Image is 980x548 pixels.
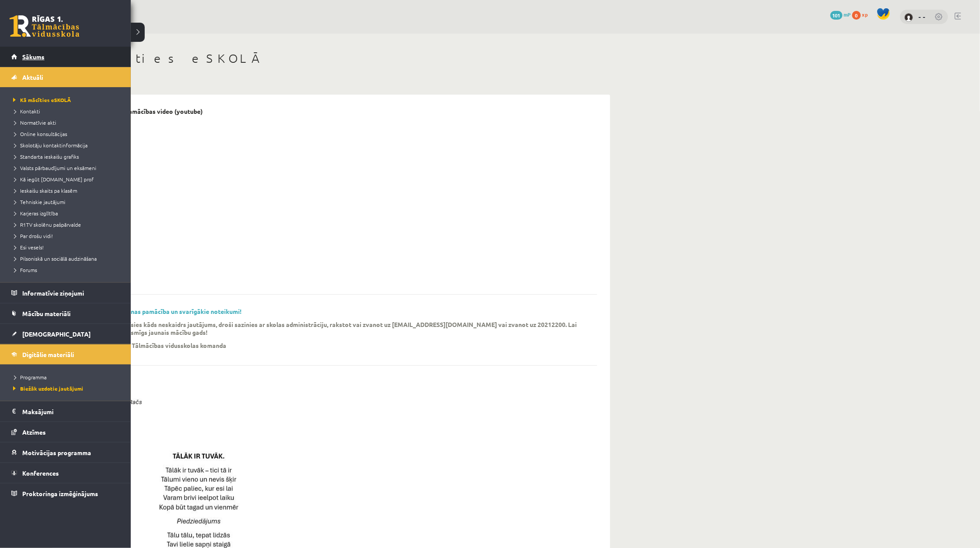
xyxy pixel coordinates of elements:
a: Aktuāli [11,67,120,87]
a: Proktoringa izmēģinājums [11,483,120,504]
legend: Informatīvie ziņojumi [22,283,120,303]
span: Ieskaišu skaits pa klasēm [11,187,77,194]
span: xp [862,11,868,18]
a: Tehniskie jautājumi [11,198,122,206]
legend: Maksājumi [22,402,120,422]
span: Skolotāju kontaktinformācija [11,142,88,149]
a: Programma [11,373,122,381]
a: Pilsoniskā un sociālā audzināšana [11,255,122,262]
a: Forums [11,266,122,274]
a: Kontakti [11,107,122,115]
span: Programma [11,374,47,381]
a: Esi vesels! [11,243,122,251]
span: Biežāk uzdotie jautājumi [11,385,83,392]
span: Kontakti [11,108,40,115]
span: Standarta ieskaišu grafiks [11,153,79,160]
a: Konferences [11,463,120,483]
a: Informatīvie ziņojumi [11,283,120,303]
a: Skolotāju kontaktinformācija [11,141,122,149]
a: Standarta ieskaišu grafiks [11,153,122,160]
span: Konferences [22,469,59,477]
span: 101 [830,11,843,20]
span: Aktuāli [22,73,43,81]
span: Sākums [22,53,44,61]
span: Esi vesels! [11,244,44,251]
a: - - [919,12,926,21]
span: Karjeras izglītība [11,210,58,217]
span: mP [844,11,851,18]
p: Rīgas 1. Tālmācības vidusskolas komanda [109,341,226,349]
a: Digitālie materiāli [11,344,120,364]
a: R1TV eSKOLAS lietošanas pamācība un svarīgākie noteikumi! [65,307,242,315]
a: Par drošu vidi! [11,232,122,240]
a: Ieskaišu skaits pa klasēm [11,187,122,194]
span: Normatīvie akti [11,119,56,126]
span: Motivācijas programma [22,449,91,456]
span: Kā mācīties eSKOLĀ [11,96,71,103]
a: Normatīvie akti [11,119,122,126]
span: Online konsultācijas [11,130,67,137]
span: Mācību materiāli [22,310,71,317]
a: Mācību materiāli [11,303,120,323]
a: Sākums [11,47,120,67]
span: Forums [11,266,37,273]
span: Pilsoniskā un sociālā audzināšana [11,255,97,262]
a: Rīgas 1. Tālmācības vidusskola [10,15,79,37]
a: Kā mācīties eSKOLĀ [11,96,122,104]
img: - - [905,13,913,22]
a: Valsts pārbaudījumi un eksāmeni [11,164,122,172]
a: 0 xp [852,11,872,18]
a: Motivācijas programma [11,442,120,463]
span: Atzīmes [22,428,46,436]
a: Online konsultācijas [11,130,122,138]
p: eSKOLAS lietošanas pamācības video (youtube) [65,108,203,115]
a: Biežāk uzdotie jautājumi [11,385,122,392]
a: Karjeras izglītība [11,209,122,217]
span: Digitālie materiāli [22,351,74,358]
span: R1TV skolēnu pašpārvalde [11,221,81,228]
span: Tehniskie jautājumi [11,198,65,205]
span: Kā iegūt [DOMAIN_NAME] prof [11,176,94,183]
a: [DEMOGRAPHIC_DATA] [11,324,120,344]
span: Par drošu vidi! [11,232,53,239]
h1: Kā mācīties eSKOLĀ [52,51,610,66]
a: R1TV skolēnu pašpārvalde [11,221,122,228]
a: Kā iegūt [DOMAIN_NAME] prof [11,175,122,183]
a: 101 mP [830,11,851,18]
span: 0 [852,11,861,20]
a: Maksājumi [11,402,120,422]
span: Proktoringa izmēģinājums [22,490,98,497]
span: Valsts pārbaudījumi un eksāmeni [11,164,96,171]
span: [DEMOGRAPHIC_DATA] [22,330,91,338]
a: Atzīmes [11,422,120,442]
p: Ja mācību procesā radīsies kāds neskaidrs jautājums, droši sazinies ar skolas administrāciju, rak... [65,320,584,336]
